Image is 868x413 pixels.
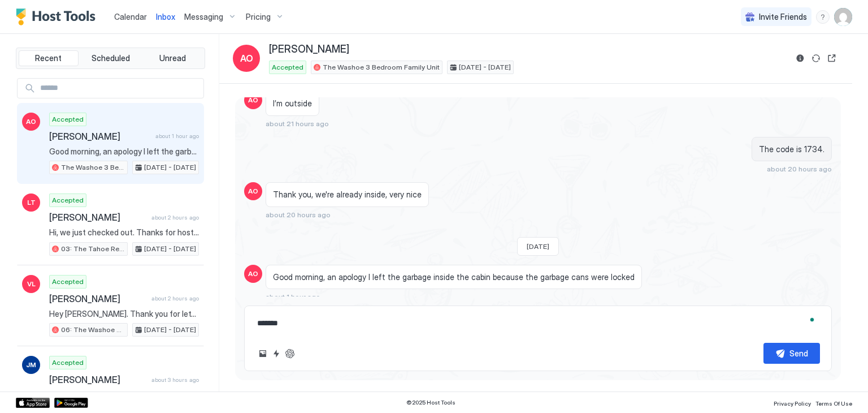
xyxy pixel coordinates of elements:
span: 06: The Washoe Sierra Studio [61,325,125,335]
span: Inbox [156,12,175,21]
span: AO [248,269,258,279]
span: Recent [35,53,62,63]
span: Thank you so much for staying with us. We hope you've enjoyed your stay. Safe travels and hope to... [49,390,199,400]
span: Terms Of Use [815,400,852,407]
span: Invite Friends [759,12,807,22]
button: Unread [142,50,202,66]
span: about 21 hours ago [266,119,329,128]
span: [PERSON_NAME] [269,43,349,56]
span: about 20 hours ago [266,210,331,219]
div: tab-group [16,48,205,69]
span: The code is 1734. [759,144,824,154]
span: AO [240,51,253,65]
button: Send [763,343,820,364]
span: about 1 hour ago [155,132,199,140]
span: Accepted [52,195,84,205]
span: [PERSON_NAME] [49,131,151,142]
div: User profile [834,8,852,26]
a: Terms Of Use [815,397,852,408]
span: Hey [PERSON_NAME]. Thank you for letting us know, and I really appreciate you bringing this to ou... [49,309,199,319]
span: AO [248,95,258,105]
span: Good morning, an apology I left the garbage inside the cabin because the garbage cans were locked [49,147,199,157]
textarea: To enrich screen reader interactions, please activate Accessibility in Grammarly extension settings [256,313,820,334]
a: Google Play Store [54,398,88,408]
span: Good morning, an apology I left the garbage inside the cabin because the garbage cans were locked [273,272,635,282]
button: Sync reservation [809,51,823,65]
a: Calendar [114,11,147,23]
span: The Washoe 3 Bedroom Family Unit [323,62,440,72]
span: [PERSON_NAME] [49,293,147,304]
a: App Store [16,398,50,408]
span: 03: The Tahoe Retro Double Bed Studio [61,244,125,254]
span: about 20 hours ago [767,165,832,173]
span: [DATE] [527,242,549,251]
span: [DATE] - [DATE] [144,325,196,335]
div: menu [816,10,830,24]
span: The Washoe 3 Bedroom Family Unit [61,162,125,173]
span: about 3 hours ago [151,376,199,384]
span: Pricing [246,12,271,22]
button: Scheduled [81,50,141,66]
button: ChatGPT Auto Reply [283,347,297,360]
span: Accepted [272,62,303,72]
button: Upload image [256,347,270,360]
input: Input Field [36,79,203,98]
span: VL [27,279,36,289]
span: Hi, we just checked out. Thanks for hosting us! [49,227,199,238]
a: Host Tools Logo [16,8,101,25]
span: © 2025 Host Tools [406,399,455,406]
span: LT [27,197,36,208]
span: Accepted [52,358,84,368]
span: Accepted [52,114,84,124]
a: Inbox [156,11,175,23]
span: Thank you, we're already inside, very nice [273,190,422,200]
button: Reservation information [793,51,807,65]
button: Recent [19,50,79,66]
span: Privacy Policy [774,400,811,407]
span: Unread [159,53,186,63]
span: about 2 hours ago [151,295,199,302]
div: Send [789,347,808,359]
span: Accepted [52,277,84,287]
span: [PERSON_NAME] [49,212,147,223]
span: [DATE] - [DATE] [459,62,511,72]
span: AO [26,117,36,127]
span: I’m outside [273,98,312,109]
span: [DATE] - [DATE] [144,244,196,254]
span: about 2 hours ago [151,214,199,221]
span: about 1 hour ago [266,292,320,301]
span: [DATE] - [DATE] [144,162,196,173]
span: Scheduled [92,53,130,63]
span: Calendar [114,12,147,21]
button: Quick reply [270,347,283,360]
span: [PERSON_NAME] [49,374,147,385]
a: Privacy Policy [774,397,811,408]
span: AO [248,186,258,196]
span: Messaging [184,12,223,22]
button: Open reservation [825,51,839,65]
span: JM [26,360,36,370]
